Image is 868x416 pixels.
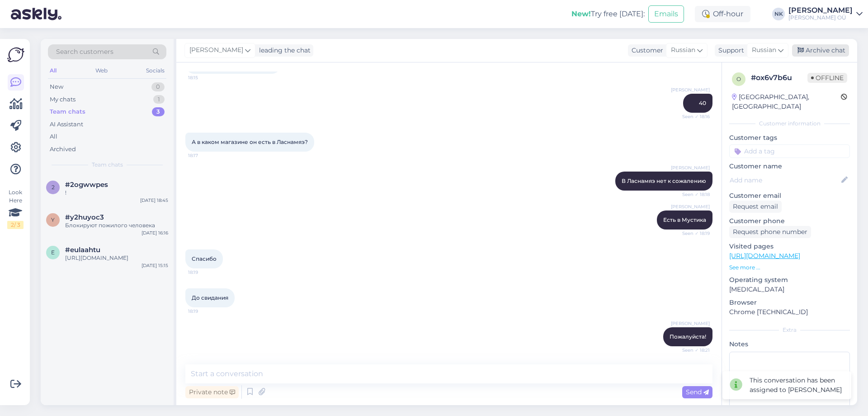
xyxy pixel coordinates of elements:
div: 1 [153,95,165,104]
span: #eulaahtu [65,246,100,254]
span: Russian [671,45,695,55]
span: Russian [752,45,776,55]
span: [PERSON_NAME] [671,320,710,327]
div: [DATE] 18:45 [140,197,168,204]
span: e [51,249,55,256]
div: 3 [152,107,165,116]
b: New! [571,10,591,18]
span: Пожалуйста! [670,333,706,340]
span: 40 [699,100,706,106]
div: This conversation has been assigned to [PERSON_NAME] [750,376,844,395]
div: Request phone number [729,226,811,238]
span: Team chats [92,161,123,169]
span: Seen ✓ 18:19 [676,230,710,237]
span: y [51,216,55,223]
div: Web [94,65,109,77]
div: Socials [144,65,166,77]
p: Customer name [729,162,850,171]
div: Archived [50,145,76,154]
div: Team chats [50,107,85,116]
div: Archive chat [792,44,849,57]
div: Customer [628,46,663,55]
p: Customer phone [729,216,850,226]
span: Есть в Мустика [663,216,706,223]
div: Look Here [7,188,24,229]
div: 0 [151,82,165,91]
div: All [48,65,58,77]
span: 2 [52,184,55,191]
span: В Ласнамяэ нет к сожалению [622,177,706,184]
span: 18:17 [188,152,222,159]
p: [MEDICAL_DATA] [729,285,850,294]
a: [PERSON_NAME][PERSON_NAME] OÜ [788,7,863,21]
div: All [50,132,57,141]
div: Блокируют пожилого человека [65,221,168,230]
div: Customer information [729,120,850,128]
span: Search customers [56,47,113,57]
div: Extra [729,326,850,334]
div: Request email [729,201,782,213]
div: New [50,82,63,91]
div: leading the chat [255,46,311,55]
span: 18:19 [188,308,222,315]
div: Off-hour [695,6,750,22]
span: o [736,76,741,82]
div: [PERSON_NAME] OÜ [788,14,853,21]
p: Customer tags [729,133,850,143]
p: Browser [729,298,850,307]
span: Seen ✓ 18:18 [676,191,710,198]
div: [PERSON_NAME] [788,7,853,14]
span: 18:19 [188,269,222,276]
div: ! [65,189,168,197]
span: Seen ✓ 18:16 [676,113,710,120]
span: [PERSON_NAME] [189,45,243,55]
div: # ox6v7b6u [751,72,807,83]
p: Customer email [729,191,850,201]
p: See more ... [729,263,850,272]
div: [URL][DOMAIN_NAME] [65,254,168,262]
div: Private note [185,386,239,398]
div: 2 / 3 [7,221,24,229]
div: [DATE] 15:15 [142,262,168,269]
div: [DATE] 16:16 [142,230,168,236]
span: [PERSON_NAME] [671,203,710,210]
p: Operating system [729,275,850,285]
span: Seen ✓ 18:21 [676,347,710,354]
div: NK [772,8,785,20]
span: Спасибо [192,255,217,262]
span: #2ogwwpes [65,181,108,189]
div: [GEOGRAPHIC_DATA], [GEOGRAPHIC_DATA] [732,92,841,111]
span: Send [686,388,709,396]
div: Support [715,46,744,55]
span: А в каком магазине он есть в Ласнамяэ? [192,139,308,145]
img: Askly Logo [7,46,24,63]
div: AI Assistant [50,120,83,129]
p: Notes [729,339,850,349]
button: Emails [648,5,684,23]
div: Try free [DATE]: [571,9,645,19]
span: [PERSON_NAME] [671,164,710,171]
span: Offline [807,73,847,83]
p: Visited pages [729,242,850,251]
span: До свидания [192,294,228,301]
p: Chrome [TECHNICAL_ID] [729,307,850,317]
a: [URL][DOMAIN_NAME] [729,252,800,260]
input: Add name [730,175,840,185]
span: 18:15 [188,74,222,81]
input: Add a tag [729,144,850,158]
span: #y2huyoc3 [65,213,104,221]
span: [PERSON_NAME] [671,86,710,93]
div: My chats [50,95,75,104]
